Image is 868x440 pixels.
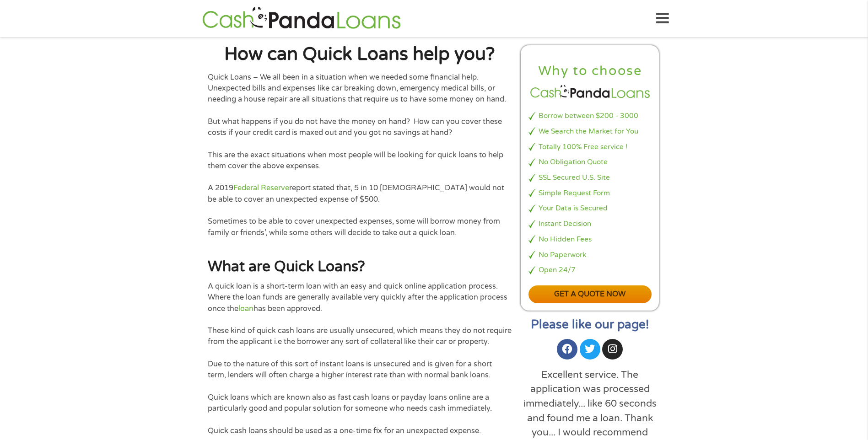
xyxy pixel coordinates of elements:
li: Borrow between $200 - 3000 [528,111,652,121]
p: This are the exact situations when most people will be looking for quick loans to help them cover... [208,150,512,172]
p: Quick Loans – We all been in a situation when we needed some financial help. Unexpected bills and... [208,72,512,105]
li: Instant Decision [528,219,652,229]
p: A 2019 report stated that, 5 in 10 [DEMOGRAPHIC_DATA] would not be able to cover an unexpected ex... [208,182,512,205]
li: No Hidden Fees [528,234,652,245]
p: A quick loan is a short-term loan with an easy and quick online application process. Where the lo... [208,281,512,314]
li: We Search the Market for You [528,126,652,137]
p: But what happens if you do not have the money on hand? How can you cover these costs if your cred... [208,116,512,139]
h2: Why to choose [528,63,652,80]
h1: How can Quick Loans help you? [208,45,512,64]
li: No Paperwork [528,250,652,260]
a: loan [238,304,253,313]
a: Federal Reserve [233,183,289,193]
p: Quick cash loans should be used as a one-time fix for an unexpected expense. [208,425,512,436]
li: Your Data is Secured [528,203,652,214]
p: Sometimes to be able to cover unexpected expenses, some will borrow money from family or friends’... [208,216,512,238]
li: SSL Secured U.S. Site [528,172,652,183]
p: Due to the nature of this sort of instant loans is unsecured and is given for a short term, lende... [208,359,512,381]
h2: What are Quick Loans? [208,258,512,276]
p: Quick loans which are known also as fast cash loans or payday loans online are a particularly goo... [208,392,512,414]
a: Get a quote now [528,285,652,303]
h2: Please like our page!​ [520,319,660,331]
img: GetLoanNow Logo [199,5,404,32]
p: These kind of quick cash loans are usually unsecured, which means they do not require from the ap... [208,325,512,348]
li: Open 24/7 [528,265,652,275]
li: Totally 100% Free service ! [528,142,652,152]
li: Simple Request Form [528,188,652,199]
li: No Obligation Quote [528,157,652,167]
